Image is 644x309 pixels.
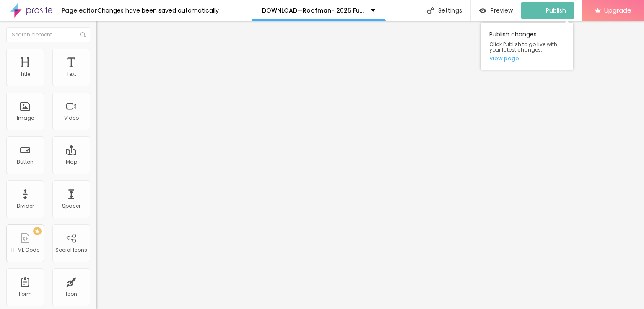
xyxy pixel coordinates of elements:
[481,23,573,70] div: Publish changes
[17,115,34,121] div: Image
[80,32,86,37] img: Icone
[66,159,77,165] div: Map
[521,2,574,19] button: Publish
[55,247,87,253] div: Social Icons
[11,247,39,253] div: HTML Code
[479,7,486,14] img: view-1.svg
[97,8,219,13] div: Changes have been saved automatically
[62,203,80,209] div: Spacer
[6,27,90,42] input: Search element
[489,56,565,61] a: View page
[489,41,565,52] span: Click Publish to go live with your latest changes.
[64,115,79,121] div: Video
[262,8,365,13] p: DOWNLOAD—Roofman- 2025 FullMovie Free Tamil+Hindi+Telugu Bollyflix in Filmyzilla Vegamovies
[491,7,513,14] span: Preview
[17,203,34,209] div: Divider
[546,7,566,14] span: Publish
[20,71,30,77] div: Title
[471,2,521,19] button: Preview
[66,291,77,297] div: Icon
[427,7,434,14] img: Icone
[19,291,32,297] div: Form
[57,8,97,13] div: Page editor
[17,159,34,165] div: Button
[66,71,76,77] div: Text
[604,7,631,14] span: Upgrade
[96,21,644,309] iframe: Editor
